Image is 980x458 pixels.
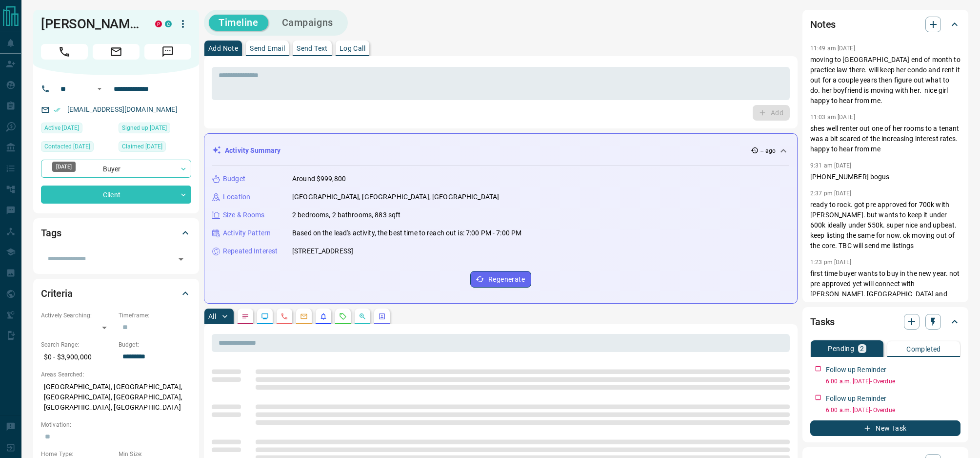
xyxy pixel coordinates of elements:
[272,15,343,31] button: Campaigns
[300,312,308,320] svg: Emails
[122,142,162,151] span: Claimed [DATE]
[906,346,941,353] p: Completed
[41,349,114,365] p: $0 - $3,900,000
[826,394,886,404] p: Follow up Reminder
[810,17,836,32] h2: Notes
[223,192,250,202] p: Location
[241,312,249,320] svg: Notes
[810,13,960,36] div: Notes
[810,55,960,106] p: moving to [GEOGRAPHIC_DATA] end of month to practice law there. will keep her condo and rent it o...
[223,246,278,256] p: Repeated Interest
[41,141,114,155] div: Wed Mar 27 2024
[44,123,79,133] span: Active [DATE]
[810,200,960,251] p: ready to rock. got pre approved for 700k with [PERSON_NAME]. but wants to keep it under 600k idea...
[41,311,114,320] p: Actively Searching:
[119,141,191,155] div: Sun Jul 22 2018
[41,123,114,136] div: Fri Jan 31 2025
[810,310,960,333] div: Tasks
[41,186,191,204] div: Client
[292,228,521,238] p: Based on the lead's activity, the best time to reach out is: 7:00 PM - 7:00 PM
[94,83,105,95] button: Open
[225,146,280,156] p: Activity Summary
[261,312,269,320] svg: Lead Browsing Activity
[810,314,835,330] h2: Tasks
[826,406,960,415] p: 6:00 a.m. [DATE] - Overdue
[44,142,90,151] span: Contacted [DATE]
[41,282,191,305] div: Criteria
[810,190,852,197] p: 2:37 pm [DATE]
[165,21,172,27] div: condos.ca
[41,340,114,349] p: Search Range:
[292,246,353,256] p: [STREET_ADDRESS]
[250,45,285,52] p: Send Email
[155,21,162,27] div: property.ca
[67,105,178,113] a: [EMAIL_ADDRESS][DOMAIN_NAME]
[223,228,271,238] p: Activity Pattern
[212,142,789,160] div: Activity Summary-- ago
[41,221,191,245] div: Tags
[292,192,499,202] p: [GEOGRAPHIC_DATA], [GEOGRAPHIC_DATA], [GEOGRAPHIC_DATA]
[828,345,854,352] p: Pending
[223,174,245,184] p: Budget
[297,45,328,52] p: Send Text
[378,312,386,320] svg: Agent Actions
[340,45,365,52] p: Log Call
[208,313,216,320] p: All
[41,225,61,241] h2: Tags
[810,45,855,52] p: 11:49 am [DATE]
[810,114,855,121] p: 11:03 am [DATE]
[93,44,140,60] span: Email
[860,345,864,352] p: 2
[208,45,238,52] p: Add Note
[119,123,191,136] div: Sun Jul 22 2018
[826,365,886,375] p: Follow up Reminder
[810,162,852,169] p: 9:31 am [DATE]
[810,269,960,330] p: first time buyer wants to buy in the new year. not pre approved yet will connect with [PERSON_NAM...
[41,16,140,32] h1: [PERSON_NAME]
[320,312,327,320] svg: Listing Alerts
[280,312,288,320] svg: Calls
[122,123,167,133] span: Signed up [DATE]
[810,259,852,266] p: 1:23 pm [DATE]
[41,44,88,60] span: Call
[41,286,73,301] h2: Criteria
[144,44,191,60] span: Message
[810,420,960,436] button: New Task
[292,174,346,184] p: Around $999,800
[119,311,191,320] p: Timeframe:
[52,162,76,172] div: [DATE]
[810,124,960,154] p: shes well renter out one of her rooms to a tenant was a bit scared of the increasing interest rat...
[292,210,400,220] p: 2 bedrooms, 2 bathrooms, 883 sqft
[760,146,776,155] p: -- ago
[54,106,60,113] svg: Email Verified
[41,420,191,429] p: Motivation:
[470,271,531,288] button: Regenerate
[826,377,960,386] p: 6:00 a.m. [DATE] - Overdue
[810,172,960,182] p: [PHONE_NUMBER] bogus
[41,370,191,379] p: Areas Searched:
[223,210,265,220] p: Size & Rooms
[41,160,191,178] div: Buyer
[119,340,191,349] p: Budget:
[174,252,188,266] button: Open
[209,15,268,31] button: Timeline
[41,379,191,416] p: [GEOGRAPHIC_DATA], [GEOGRAPHIC_DATA], [GEOGRAPHIC_DATA], [GEOGRAPHIC_DATA], [GEOGRAPHIC_DATA], [G...
[359,312,366,320] svg: Opportunities
[339,312,347,320] svg: Requests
